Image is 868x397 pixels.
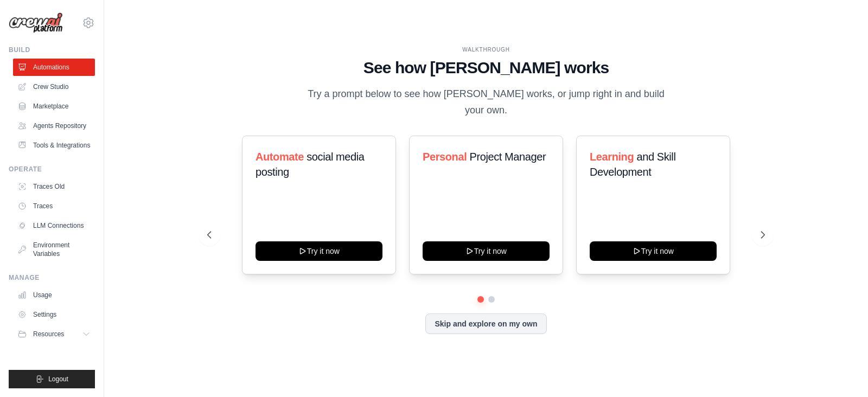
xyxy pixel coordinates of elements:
button: Logout [9,370,95,388]
a: Environment Variables [13,236,95,262]
p: Try a prompt below to see how [PERSON_NAME] works, or jump right in and build your own. [304,86,668,118]
button: Try it now [423,241,550,261]
a: Settings [13,306,95,323]
div: Operate [9,165,95,174]
a: Automations [13,59,95,76]
a: Traces [13,197,95,215]
div: WALKTHROUGH [207,46,764,54]
h1: See how [PERSON_NAME] works [207,58,764,78]
span: Logout [48,375,68,383]
span: Automate [256,151,304,163]
span: and Skill Development [590,151,675,178]
a: Agents Repository [13,117,95,135]
span: Learning [590,151,634,163]
a: LLM Connections [13,217,95,234]
a: Marketplace [13,98,95,115]
a: Usage [13,286,95,304]
button: Skip and explore on my own [425,313,546,334]
a: Traces Old [13,178,95,195]
button: Resources [13,325,95,343]
a: Crew Studio [13,78,95,95]
button: Try it now [590,241,717,261]
span: social media posting [256,151,365,178]
span: Personal [423,151,467,163]
span: Project Manager [470,151,546,163]
div: Build [9,46,95,54]
img: Logo [9,12,63,34]
a: Tools & Integrations [13,137,95,154]
button: Try it now [256,241,382,261]
div: Manage [9,273,95,282]
span: Resources [33,330,64,338]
